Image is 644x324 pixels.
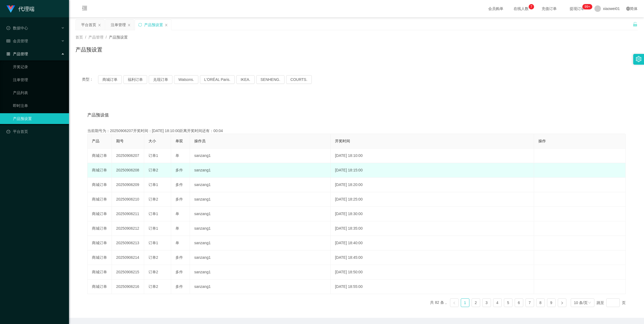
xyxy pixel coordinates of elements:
[116,139,124,143] span: 期号
[148,241,158,245] span: 订单1
[461,298,469,307] li: 1
[331,207,534,221] td: [DATE] 18:30:00
[331,178,534,192] td: [DATE] 18:20:00
[87,112,109,118] span: 产品预设值
[190,207,331,221] td: sanzang1
[6,5,15,13] img: logo.9652507e.png
[529,4,534,9] sup: 7
[633,22,638,27] i: 图标: unlock
[149,75,172,84] button: 兑现订单
[190,280,331,294] td: sanzang1
[75,35,83,39] span: 首页
[148,226,158,230] span: 订单1
[6,26,28,30] span: 数据中心
[236,75,255,84] button: IKEA.
[190,178,331,192] td: sanzang1
[493,299,501,307] a: 4
[472,298,480,307] li: 2
[148,197,158,201] span: 订单2
[88,207,112,221] td: 商城订单
[13,61,65,72] a: 开奖记录
[511,7,531,11] span: 在线人数
[450,298,459,307] li: 上一页
[112,280,144,294] td: 20250906216
[148,153,158,158] span: 订单1
[13,74,65,85] a: 注单管理
[461,299,469,307] a: 1
[536,298,545,307] li: 8
[567,7,587,11] span: 提现订单
[547,299,555,307] a: 9
[190,221,331,236] td: sanzang1
[88,221,112,236] td: 商城订单
[165,23,168,27] i: 图标: close
[626,7,630,11] i: 图标: global
[190,236,331,250] td: sanzang1
[175,212,179,216] span: 单
[106,35,107,39] span: /
[112,192,144,207] td: 20250906210
[148,284,158,289] span: 订单2
[88,178,112,192] td: 商城订单
[81,20,96,30] div: 平台首页
[558,298,566,307] li: 下一页
[148,182,158,187] span: 订单1
[331,250,534,265] td: [DATE] 18:45:00
[482,298,491,307] li: 3
[13,113,65,124] a: 产品预设置
[112,265,144,280] td: 20250906215
[331,163,534,178] td: [DATE] 18:15:00
[574,299,588,307] div: 10 条/页
[335,139,350,143] span: 开奖时间
[88,163,112,178] td: 商城订单
[175,284,183,289] span: 多件
[525,298,534,307] li: 7
[6,26,10,30] i: 图标: check-circle-o
[331,236,534,250] td: [DATE] 18:40:00
[6,126,65,137] a: 图标: dashboard平台首页
[148,139,156,143] span: 大小
[112,236,144,250] td: 20250906213
[6,52,28,56] span: 产品管理
[504,299,512,307] a: 5
[515,298,523,307] li: 6
[82,75,98,84] span: 类型：
[148,270,158,274] span: 订单2
[200,75,235,84] button: L'ORÉAL Paris.
[111,20,126,30] div: 注单管理
[75,46,102,54] h1: 产品预设置
[483,299,491,307] a: 3
[190,192,331,207] td: sanzang1
[88,280,112,294] td: 商城订单
[6,39,28,43] span: 会员管理
[636,56,642,62] i: 图标: setting
[504,298,513,307] li: 5
[127,23,131,27] i: 图标: close
[539,7,559,11] span: 充值订单
[148,212,158,216] span: 订单1
[123,75,147,84] button: 福利订单
[6,52,10,56] i: 图标: appstore-o
[13,100,65,111] a: 即时注单
[138,23,142,27] i: 图标: sync
[88,35,103,39] span: 产品管理
[148,255,158,260] span: 订单2
[112,149,144,163] td: 20250906207
[112,178,144,192] td: 20250906209
[547,298,556,307] li: 9
[88,149,112,163] td: 商城订单
[175,241,179,245] span: 单
[175,270,183,274] span: 多件
[331,265,534,280] td: [DATE] 18:50:00
[148,168,158,172] span: 订单2
[597,298,626,307] div: 跳至 页
[526,299,534,307] a: 7
[331,192,534,207] td: [DATE] 18:25:00
[112,207,144,221] td: 20250906211
[286,75,312,84] button: COURTS.
[18,0,34,18] h1: 代理端
[583,4,592,9] sup: 1098
[175,182,183,187] span: 多件
[98,75,122,84] button: 商城订单
[88,265,112,280] td: 商城订单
